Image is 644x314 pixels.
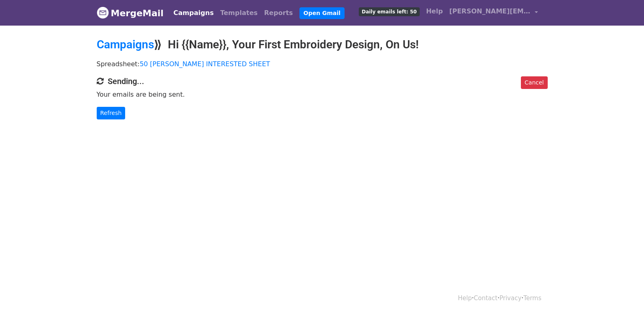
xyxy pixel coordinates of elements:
[97,60,548,68] p: Spreadsheet:
[521,76,547,89] a: Cancel
[140,60,270,68] a: 50 [PERSON_NAME] INTERESTED SHEET
[97,6,109,19] img: MergeMail logo
[97,107,126,119] a: Refresh
[299,7,345,19] a: Open Gmail
[446,3,541,22] a: [PERSON_NAME][EMAIL_ADDRESS][DOMAIN_NAME]
[97,76,548,86] h4: Sending...
[217,5,261,21] a: Templates
[499,295,521,302] a: Privacy
[97,38,548,52] h2: ⟫ Hi {{Name}}, Your First Embroidery Design, On Us!
[474,295,497,302] a: Contact
[359,7,419,16] span: Daily emails left: 50
[97,4,164,22] a: MergeMail
[523,295,541,302] a: Terms
[603,275,644,314] iframe: Chat Widget
[170,5,217,21] a: Campaigns
[458,295,472,302] a: Help
[423,3,446,19] a: Help
[261,5,296,21] a: Reports
[356,3,423,19] a: Daily emails left: 50
[449,6,531,16] span: [PERSON_NAME][EMAIL_ADDRESS][DOMAIN_NAME]
[97,38,154,51] a: Campaigns
[97,90,548,99] p: Your emails are being sent.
